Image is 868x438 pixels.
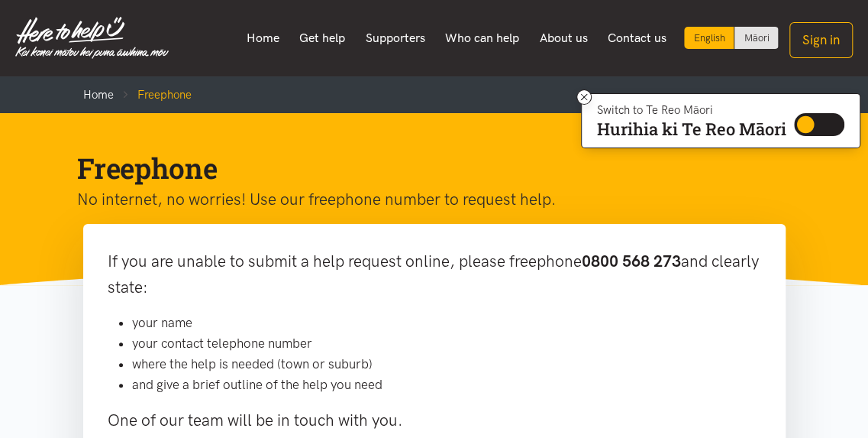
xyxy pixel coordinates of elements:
a: Supporters [355,22,435,54]
li: where the help is needed (town or suburb) [132,354,761,375]
h1: Freephone [77,150,767,187]
li: your contact telephone number [132,333,761,354]
img: Home [15,17,169,59]
div: Current language [684,27,734,49]
div: Language toggle [684,27,779,49]
a: Home [83,88,114,102]
a: Get help [289,22,356,54]
p: If you are unable to submit a help request online, please freephone and clearly state: [108,248,761,300]
p: No internet, no worries! Use our freephone number to request help. [77,187,767,213]
li: your name [132,313,761,333]
p: Switch to Te Reo Māori [597,105,786,115]
button: Sign in [789,22,853,58]
a: Who can help [435,22,530,54]
a: Home [236,22,289,54]
b: 0800 568 273 [582,251,681,271]
p: Hurihia ki Te Reo Māori [597,122,786,136]
a: About us [529,22,598,54]
a: Contact us [598,22,677,54]
li: and give a brief outline of the help you need [132,375,761,395]
p: One of our team will be in touch with you. [108,407,761,433]
a: Switch to Te Reo Māori [734,27,778,49]
li: Freephone [114,86,192,104]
